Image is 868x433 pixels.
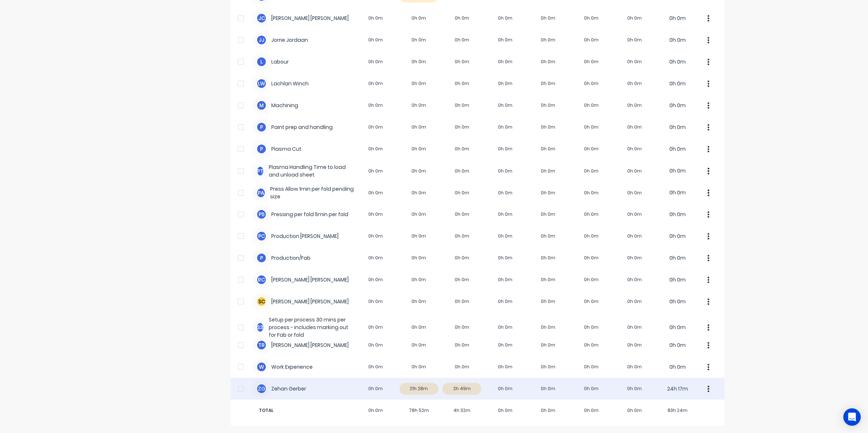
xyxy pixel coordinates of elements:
[483,407,527,414] span: 0h 0m
[527,407,570,414] span: 0h 0m
[843,408,861,426] div: Open Intercom Messenger
[656,407,699,414] span: 83h 24m
[256,407,354,414] span: TOTAL
[613,407,656,414] span: 0h 0m
[354,407,397,414] span: 0h 0m
[397,407,441,414] span: 78h 52m
[441,407,484,414] span: 4h 32m
[570,407,613,414] span: 0h 0m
